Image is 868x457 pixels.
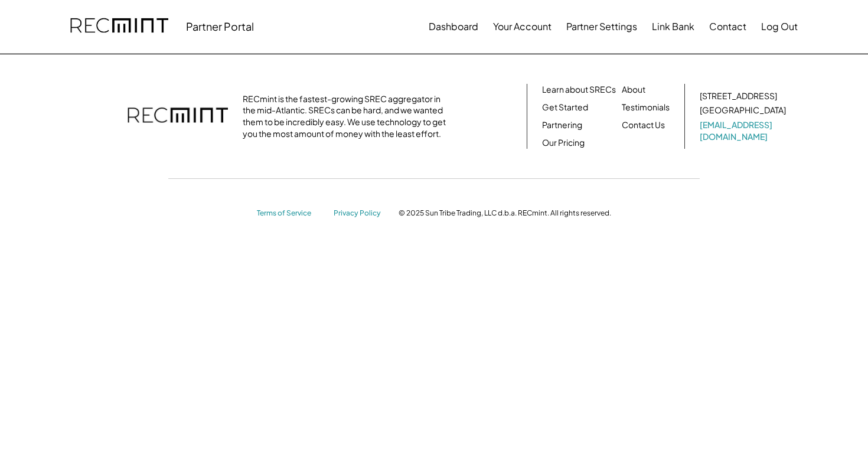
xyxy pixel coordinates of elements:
div: Partner Portal [186,19,254,33]
a: Terms of Service [257,208,322,218]
a: Testimonials [622,102,670,113]
a: Partnering [542,119,582,131]
button: Dashboard [429,15,478,38]
a: Get Started [542,102,588,113]
div: © 2025 Sun Tribe Trading, LLC d.b.a. RECmint. All rights reserved. [399,208,611,218]
a: [EMAIL_ADDRESS][DOMAIN_NAME] [700,119,788,142]
div: [STREET_ADDRESS] [700,90,777,102]
div: [GEOGRAPHIC_DATA] [700,105,786,116]
a: Our Pricing [542,137,585,149]
button: Your Account [493,15,552,38]
button: Partner Settings [566,15,637,38]
button: Log Out [761,15,798,38]
a: Privacy Policy [334,208,387,218]
a: About [622,84,645,96]
button: Contact [709,15,746,38]
div: RECmint is the fastest-growing SREC aggregator in the mid-Atlantic. SRECs can be hard, and we wan... [243,93,452,139]
img: recmint-logotype%403x.png [128,96,228,137]
img: recmint-logotype%403x.png [70,6,168,47]
button: Link Bank [652,15,694,38]
a: Contact Us [622,119,665,131]
a: Learn about SRECs [542,84,616,96]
